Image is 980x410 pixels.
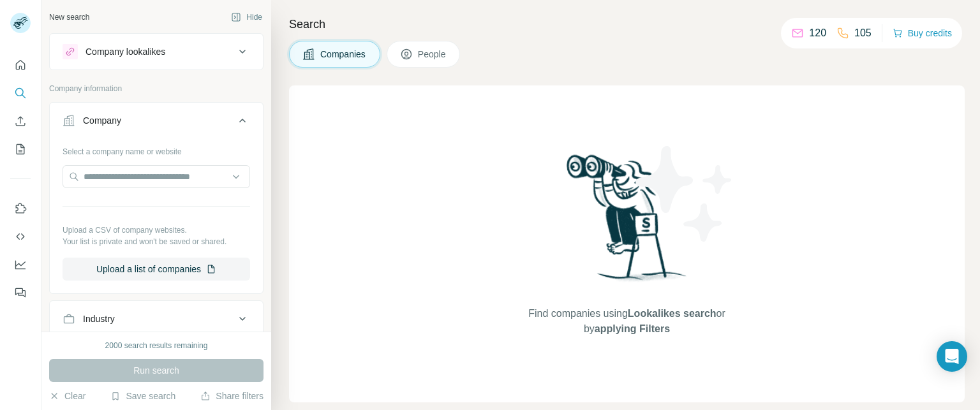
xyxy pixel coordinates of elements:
span: People [418,48,447,61]
p: Company information [49,83,264,94]
button: Dashboard [10,253,31,276]
button: Hide [222,8,271,27]
div: 2000 search results remaining [105,340,208,351]
div: New search [49,11,89,23]
button: Company lookalikes [50,36,263,67]
p: Your list is private and won't be saved or shared. [63,236,250,247]
div: Industry [83,312,115,325]
span: Companies [320,48,367,61]
h4: Search [289,15,965,33]
button: Clear [49,390,85,402]
button: Quick start [10,54,31,77]
p: 105 [854,26,872,41]
button: Company [50,105,263,141]
div: Open Intercom Messenger [937,341,967,372]
button: Use Surfe API [10,225,31,248]
div: Company [83,114,121,127]
img: Surfe Illustration - Stars [627,136,742,251]
button: Use Surfe on LinkedIn [10,197,31,220]
button: Save search [110,390,175,402]
div: Select a company name or website [63,141,250,157]
span: Find companies using or by [524,306,729,337]
p: Upload a CSV of company websites. [63,224,250,236]
button: My lists [10,138,31,161]
img: Surfe Illustration - Woman searching with binoculars [561,151,694,293]
button: Upload a list of companies [63,258,250,281]
button: Enrich CSV [10,110,31,133]
div: Company lookalikes [85,45,165,58]
button: Feedback [10,281,31,304]
button: Buy credits [893,24,952,42]
button: Share filters [200,390,264,402]
button: Search [10,82,31,105]
button: Industry [50,304,263,334]
p: 120 [809,26,826,41]
span: Lookalikes search [628,308,716,319]
span: applying Filters [595,323,670,334]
